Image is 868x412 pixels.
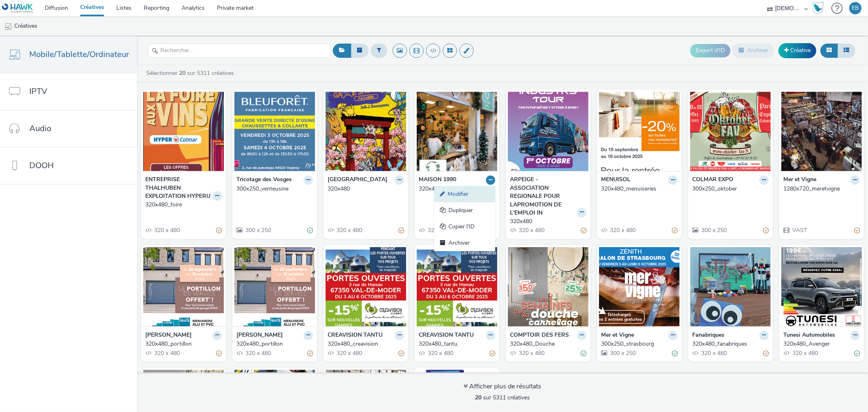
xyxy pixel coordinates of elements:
[328,331,383,340] strong: CREAVISION TANTU
[236,175,292,185] strong: Tricotage des Vosges
[475,394,482,401] strong: 20
[216,349,222,358] div: Partiellement valide
[475,394,530,401] span: sur 5311 créatives
[234,247,315,327] img: 320x480_portillon visual
[783,175,816,185] strong: Mer et Vigne
[791,226,807,234] span: VAST
[2,3,33,13] img: undefined Logo
[854,226,860,235] div: Partiellement valide
[328,340,401,348] div: 320x480_creavision
[812,2,827,15] a: Hawk Academy
[820,44,838,57] button: Grille
[700,226,727,234] span: 300 x 250
[153,226,180,234] span: 320 x 480
[601,185,678,193] a: 320x480_menuiseries
[216,226,222,235] div: Partiellement valide
[328,185,404,193] a: 320x480
[783,340,860,348] a: 320x480_Avenger
[778,43,816,58] a: Créative
[510,340,586,348] a: 320x480_Douche
[245,349,271,357] span: 320 x 480
[145,175,210,200] strong: ENTREPRISE THALHUBEN EXPLOITATION HYPERU
[419,185,492,193] div: 320x480_Maison
[581,349,586,358] div: Valide
[434,219,495,235] a: Copier l'ID
[336,349,362,357] span: 320 x 480
[427,226,453,234] span: 320 x 480
[145,331,192,340] strong: [PERSON_NAME]
[434,186,495,202] a: Modifier
[245,226,271,234] span: 300 x 250
[690,247,771,327] img: 320x480_fanabriques visual
[518,226,544,234] span: 320 x 480
[508,92,588,171] img: 320x480 visual
[692,340,765,348] div: 320x480_fanabriques
[609,349,636,357] span: 300 x 250
[601,340,674,348] div: 300x250_strasbourg
[763,349,769,358] div: Partiellement valide
[434,202,495,219] a: Dupliquer
[307,349,313,358] div: Partiellement valide
[419,340,492,348] div: 320x480_tantu
[148,44,331,58] input: Rechercher...
[599,92,680,171] img: 320x480_menuiseries visual
[601,340,678,348] a: 300x250_strasbourg
[599,247,680,327] img: 300x250_strasbourg visual
[145,340,219,348] div: 320x480_portillon
[700,349,727,357] span: 320 x 480
[145,340,222,348] a: 320x480_portillon
[510,340,583,348] div: 320x480_Douche
[510,217,583,226] div: 320x480
[143,247,224,327] img: 320x480_portillon visual
[326,92,406,171] img: 320x480 visual
[692,185,765,193] div: 300x250_oktober
[145,201,219,209] div: 320x480_foire
[236,185,310,193] div: 300x250_venteusine
[4,22,12,31] img: mobile
[692,185,769,193] a: 300x250_oktober
[690,92,771,171] img: 300x250_oktober visual
[837,44,855,57] button: Liste
[434,235,495,251] a: Archiver
[398,349,404,358] div: Partiellement valide
[417,92,497,171] img: 320x480_Maison visual
[581,226,586,235] div: Partiellement valide
[601,175,630,185] strong: MENUISOL
[464,382,542,391] div: Afficher plus de résultats
[692,175,733,185] strong: COLMAR EXPO
[419,185,495,193] a: 320x480_Maison
[145,69,237,77] a: Sélectionner sur 5311 créatives
[417,247,497,327] img: 320x480_tantu visual
[398,226,404,235] div: Partiellement valide
[328,175,387,185] strong: [GEOGRAPHIC_DATA]
[236,340,310,348] div: 320x480_portillon
[510,175,575,217] strong: ARPEIGE - ASSOCIATION REGIONALE POUR LAPROMOTION DE L'EMPLOI IN
[419,175,456,185] strong: MAISON 1990
[601,331,634,340] strong: Mer et Vigne
[326,247,406,327] img: 320x480_creavision visual
[490,349,495,358] div: Partiellement valide
[419,331,474,340] strong: CREAVISION TANTU
[672,226,678,235] div: Partiellement valide
[783,331,835,340] strong: Tunesi Automobiles
[427,349,453,357] span: 320 x 480
[781,92,862,171] img: 1280x720_meretvigne visual
[763,226,769,235] div: Partiellement valide
[336,226,362,234] span: 320 x 480
[328,185,401,193] div: 320x480
[29,85,47,97] span: IPTV
[29,48,129,60] span: Mobile/Tablette/Ordinateur
[510,217,586,226] a: 320x480
[29,160,54,171] span: DOOH
[29,123,51,134] span: Audio
[234,92,315,171] img: 300x250_venteusine visual
[781,247,862,327] img: 320x480_Avenger visual
[672,349,678,358] div: Valide
[852,2,859,14] div: EB
[812,2,824,15] img: Hawk Academy
[518,349,544,357] span: 320 x 480
[783,185,860,193] a: 1280x720_meretvigne
[609,226,636,234] span: 320 x 480
[179,69,186,77] strong: 20
[601,185,674,193] div: 320x480_menuiseries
